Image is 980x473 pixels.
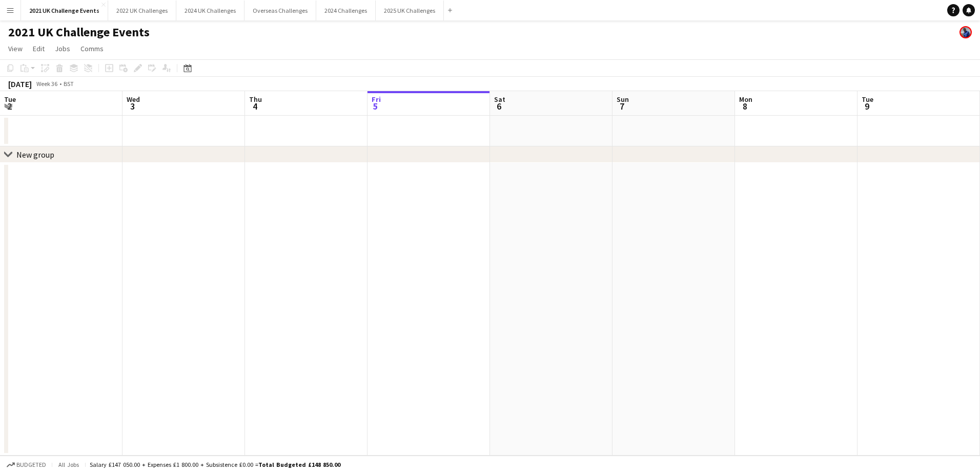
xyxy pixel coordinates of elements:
[29,42,49,55] a: Edit
[176,1,244,20] button: 2024 UK Challenges
[76,42,108,55] a: Comms
[55,44,70,53] span: Jobs
[372,95,381,104] span: Fri
[64,80,74,88] div: BST
[90,461,340,468] div: Salary £147 050.00 + Expenses £1 800.00 + Subsistence £0.00 =
[370,100,381,112] span: 5
[16,461,46,468] span: Budgeted
[4,42,27,55] a: View
[8,79,32,89] div: [DATE]
[862,95,873,104] span: Tue
[494,95,505,104] span: Sat
[33,44,45,53] span: Edit
[248,100,262,112] span: 4
[108,1,176,20] button: 2022 UK Challenges
[959,26,972,38] app-user-avatar: Andy Baker
[258,461,340,468] span: Total Budgeted £148 850.00
[493,100,505,112] span: 6
[51,42,74,55] a: Jobs
[617,95,629,104] span: Sun
[5,459,48,470] button: Budgeted
[376,1,444,20] button: 2025 UK Challenges
[34,80,59,88] span: Week 36
[739,95,752,104] span: Mon
[21,1,108,20] button: 2021 UK Challenge Events
[316,1,376,20] button: 2024 Challenges
[4,95,16,104] span: Tue
[244,1,316,20] button: Overseas Challenges
[738,100,752,112] span: 8
[125,100,140,112] span: 3
[16,149,54,160] div: New group
[80,44,104,53] span: Comms
[127,95,140,104] span: Wed
[56,461,81,468] span: All jobs
[249,95,262,104] span: Thu
[615,100,629,112] span: 7
[8,25,150,40] h1: 2021 UK Challenge Events
[3,100,16,112] span: 2
[860,100,873,112] span: 9
[8,44,23,53] span: View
